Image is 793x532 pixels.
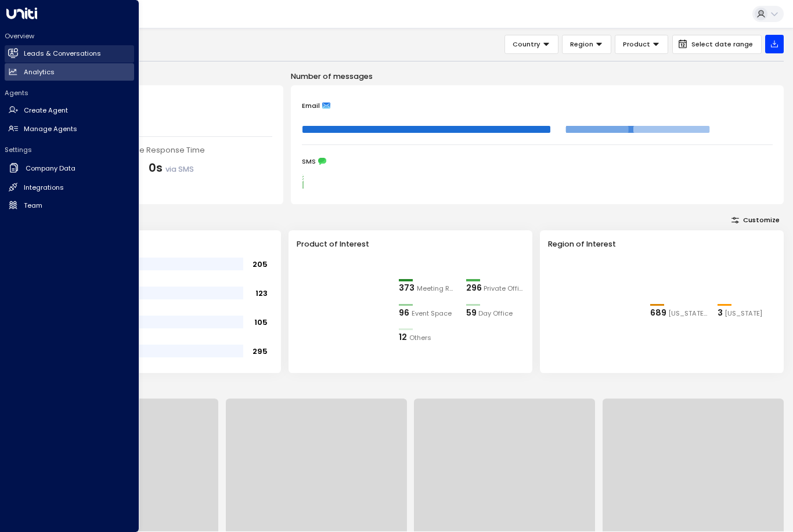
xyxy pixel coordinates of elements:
h3: Region of Interest [548,238,775,249]
tspan: 205 [253,259,268,269]
div: 12 [399,331,407,344]
span: Region [570,39,593,49]
p: Engagement Metrics [37,71,283,82]
button: Customize [727,213,784,226]
div: 373Meeting Room [399,282,457,295]
span: Day Office [478,309,513,319]
span: Email [302,102,320,110]
div: 373 [399,282,414,295]
h2: Analytics [24,67,55,77]
a: Company Data [5,159,134,178]
button: Select date range [672,35,762,54]
h3: Product of Interest [297,238,524,249]
a: Leads & Conversations [5,45,134,63]
p: Number of messages [291,71,784,82]
h2: Overview [5,31,134,41]
span: New York City [668,309,708,319]
div: 3New York [718,307,776,320]
div: 96 [399,307,409,320]
h2: Create Agent [24,106,68,115]
div: [PERSON_NAME] Average Response Time [48,144,272,155]
span: via SMS [165,164,194,174]
a: Team [5,197,134,214]
span: Country [513,39,540,49]
div: Number of Inquiries [48,97,272,108]
div: 3 [718,307,723,320]
div: 12Others [399,331,457,344]
h3: Range of Team Size [45,238,272,249]
div: 59 [466,307,477,320]
div: 689 [650,307,666,320]
div: 0s [149,160,194,177]
h2: Leads & Conversations [24,49,101,59]
tspan: 105 [254,317,268,327]
div: SMS [302,157,772,165]
tspan: 295 [253,346,268,356]
h2: Manage Agents [24,124,77,134]
span: Others [409,333,431,343]
div: 59Day Office [466,307,524,320]
div: 96Event Space [399,307,457,320]
span: Private Office [484,284,524,294]
h2: Integrations [24,183,64,193]
span: Product [623,39,650,49]
a: Manage Agents [5,120,134,137]
h2: Team [24,201,42,211]
h2: Settings [5,145,134,154]
div: 296 [466,282,482,295]
a: Integrations [5,179,134,196]
a: Analytics [5,63,134,81]
h2: Agents [5,88,134,97]
span: Select date range [691,41,753,48]
tspan: 123 [255,288,268,298]
button: Region [562,35,611,54]
button: Product [615,35,668,54]
h2: Company Data [26,164,75,173]
p: Conversion Metrics [37,382,784,393]
a: Create Agent [5,102,134,120]
div: 296Private Office [466,282,524,295]
div: 689New York City [650,307,708,320]
span: Meeting Room [417,284,457,294]
span: New York [724,309,762,319]
span: Event Space [412,309,452,319]
button: Country [504,35,558,54]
